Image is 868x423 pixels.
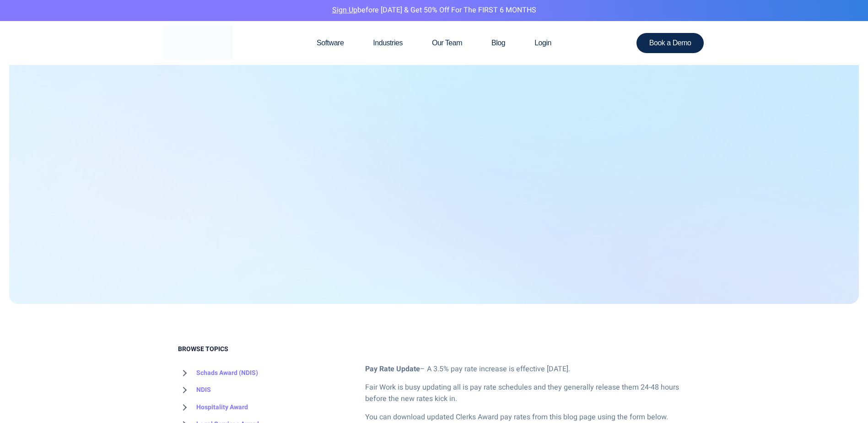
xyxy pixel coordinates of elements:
a: Software [302,21,358,65]
p: – A 3.5% pay rate increase is effective [DATE]. [365,363,690,375]
span: Book a Demo [649,39,691,47]
p: Fair Work is busy updating all is pay rate schedules and they generally release them 24-48 hours ... [365,382,690,405]
a: Industries [358,21,417,65]
a: Hospitality Award [178,399,248,416]
p: before [DATE] & Get 50% Off for the FIRST 6 MONTHS [7,5,861,16]
a: Login [520,21,566,65]
a: Schads Award (NDIS) [178,364,258,382]
a: Book a Demo [636,33,704,53]
a: Blog [477,21,520,65]
a: NDIS [178,381,211,399]
strong: Pay Rate Update [365,363,420,374]
a: Our Team [417,21,477,65]
a: Sign Up [332,5,357,16]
